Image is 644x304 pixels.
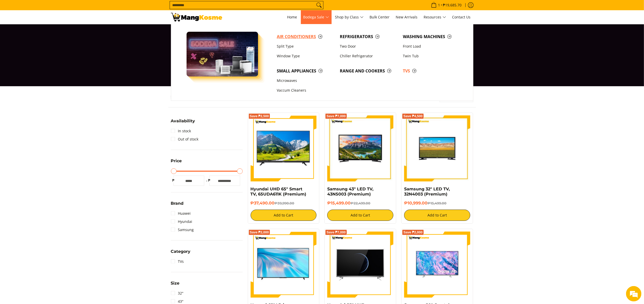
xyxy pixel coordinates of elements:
[370,15,390,19] span: Bulk Center
[335,14,364,20] span: Shop by Class
[274,41,337,51] a: Split Type
[251,187,306,197] a: Hyundai UHD 65" Smart TV, 65UDA611K (Premium)
[404,210,470,221] button: Add to Cart
[171,281,180,285] span: Size
[227,10,473,24] nav: Main Menu
[303,14,329,20] span: Bodega Sale
[274,51,337,61] a: Window Type
[285,10,300,24] a: Home
[403,68,461,74] span: TVs
[171,159,182,167] summary: Open
[367,10,392,24] a: Bulk Center
[315,1,323,9] button: Search
[400,51,463,61] a: Twin Tub
[403,115,423,118] span: Save ₱4,500
[287,15,297,19] span: Home
[250,231,269,234] span: Save ₱2,000
[274,32,337,41] a: Air Conditioners
[327,187,373,197] a: Samsung 43" LED TV, 43N5003 (Premium)
[171,257,184,266] a: TVs
[326,231,346,234] span: Save ₱7,000
[251,115,317,181] img: Hyundai UHD 65" Smart TV, 65UDA611K (Premium)
[187,32,258,77] img: Bodega Sale
[403,231,423,234] span: Save ₱2,000
[30,64,71,116] span: We're online!
[207,178,212,183] span: ₱
[3,140,98,158] textarea: Type your message and hit 'Enter'
[340,68,398,74] span: Range and Cookers
[274,66,337,76] a: Small Appliances
[327,201,393,206] h6: ₱15,499.00
[404,232,470,298] img: Samsung 50" Crystal UHD Smart TV, UA50CU7000GXXP (Premium)
[251,201,317,206] h6: ₱37,490.00
[326,115,346,118] span: Save ₱7,000
[427,201,446,205] del: ₱15,499.00
[351,201,370,205] del: ₱22,499.00
[421,10,449,24] a: Resources
[171,119,195,123] span: Availability
[327,232,393,298] img: hyundai-ultra-hd-smart-tv-65-inch-full-view-mang-kosme
[301,10,332,24] a: Bodega Sale
[337,41,400,51] a: Two Door
[274,86,337,95] a: Vaccum Cleaners
[171,135,199,143] a: Out of stock
[430,2,463,8] span: •
[171,226,194,234] a: Samsung
[171,218,192,226] a: Hyundai
[84,3,96,15] div: Minimize live chat window
[275,201,294,205] del: ₱39,990.00
[404,187,450,197] a: Samsung 32" LED TV, 32N4003 (Premium)
[171,249,191,254] span: Category
[171,249,191,257] summary: Open
[171,13,222,21] img: TVs - Premium Television Brands l Mang Kosme
[337,32,400,41] a: Refrigerators
[274,76,337,85] a: Microwaves
[171,201,184,205] span: Brand
[171,209,191,218] a: Huawei
[340,34,398,40] span: Refrigerators
[27,29,86,35] div: Chat with us now
[400,41,463,51] a: Front Load
[171,178,176,183] span: ₱
[337,66,400,76] a: Range and Cookers
[277,34,335,40] span: Air Conditioners
[277,68,335,74] span: Small Appliances
[171,201,184,209] summary: Open
[171,289,184,297] a: 32"
[171,159,182,163] span: Price
[327,210,393,221] button: Add to Cart
[424,14,446,20] span: Resources
[404,115,470,181] img: samsung-32-inch-led-tv-full-view-mang-kosme
[442,3,463,7] span: ₱19,685.70
[171,281,180,289] summary: Open
[171,127,191,135] a: In stock
[452,15,471,19] span: Contact Us
[393,10,420,24] a: New Arrivals
[250,115,269,118] span: Save ₱2,500
[251,234,317,295] img: huawei-s-65-inch-4k-lcd-display-tv-full-view-mang-kosme
[171,119,195,127] summary: Open
[403,34,461,40] span: Washing Machines
[251,210,317,221] button: Add to Cart
[404,201,470,206] h6: ₱10,999.00
[437,3,441,7] span: 1
[400,66,463,76] a: TVs
[400,32,463,41] a: Washing Machines
[327,115,393,181] img: samsung-43-inch-led-tv-full-view- mang-kosme
[396,15,418,19] span: New Arrivals
[333,10,366,24] a: Shop by Class
[337,51,400,61] a: Chiller Refrigerator
[450,10,473,24] a: Contact Us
